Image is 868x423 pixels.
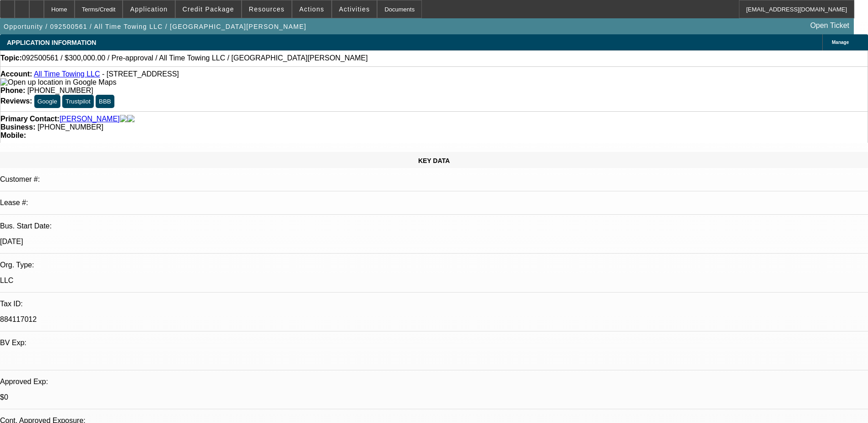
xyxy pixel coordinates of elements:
button: Trustpilot [62,95,93,108]
span: 092500561 / $300,000.00 / Pre-approval / All Time Towing LLC / [GEOGRAPHIC_DATA][PERSON_NAME] [22,54,368,62]
strong: Phone: [0,87,25,94]
img: Open up location in Google Maps [0,78,116,87]
a: Open Ticket [807,18,853,33]
a: All Time Towing LLC [34,70,100,78]
button: Google [34,95,60,108]
span: APPLICATION INFORMATION [7,39,96,46]
span: Resources [249,5,285,13]
a: [PERSON_NAME] [59,115,120,123]
span: Application [130,5,167,13]
strong: Account: [0,70,32,78]
span: - [STREET_ADDRESS] [102,70,179,78]
strong: Mobile: [0,131,26,139]
strong: Topic: [0,54,22,62]
button: Application [123,0,174,18]
button: Resources [242,0,291,18]
img: facebook-icon.png [120,115,127,123]
a: View Google Maps [0,78,116,86]
strong: Primary Contact: [0,115,59,123]
img: linkedin-icon.png [127,115,135,123]
button: Credit Package [176,0,241,18]
span: [PHONE_NUMBER] [27,87,93,94]
button: Actions [292,0,331,18]
strong: Reviews: [0,97,32,105]
span: [PHONE_NUMBER] [38,123,103,131]
button: BBB [96,95,114,108]
strong: Business: [0,123,35,131]
span: Credit Package [183,5,234,13]
span: Opportunity / 092500561 / All Time Towing LLC / [GEOGRAPHIC_DATA][PERSON_NAME] [4,23,307,30]
span: Activities [339,5,370,13]
span: Actions [299,5,324,13]
span: Manage [832,40,849,45]
span: KEY DATA [418,157,450,164]
button: Activities [332,0,377,18]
